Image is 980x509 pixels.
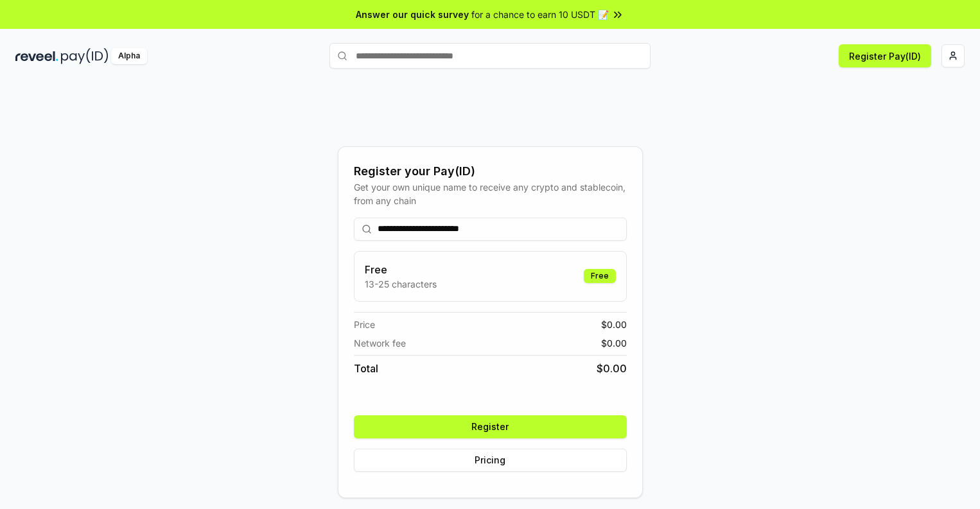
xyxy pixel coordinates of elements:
[365,262,437,277] h3: Free
[354,415,627,438] button: Register
[839,44,931,67] button: Register Pay(ID)
[584,269,616,283] div: Free
[365,277,437,291] p: 13-25 characters
[354,318,375,331] span: Price
[597,361,627,376] span: $ 0.00
[15,48,58,64] img: reveel_dark
[111,48,147,64] div: Alpha
[354,449,627,472] button: Pricing
[356,8,469,21] span: Answer our quick survey
[61,48,109,64] img: pay_id
[354,162,627,180] div: Register your Pay(ID)
[471,8,609,21] span: for a chance to earn 10 USDT 📝
[601,336,627,350] span: $ 0.00
[601,318,627,331] span: $ 0.00
[354,336,406,350] span: Network fee
[354,361,378,376] span: Total
[354,180,627,207] div: Get your own unique name to receive any crypto and stablecoin, from any chain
